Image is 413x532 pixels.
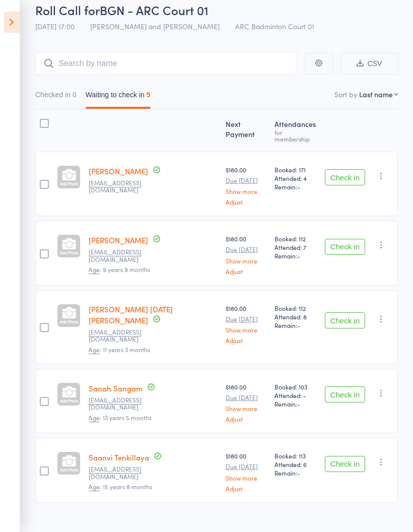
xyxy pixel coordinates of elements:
span: : 9 years 9 months [89,265,150,274]
a: Adjust [226,198,267,205]
div: $180.00 [226,234,267,274]
span: Remain: [274,182,317,191]
span: Booked: 113 [274,451,317,460]
div: $180.00 [226,304,267,344]
button: Check in [325,456,365,472]
span: [DATE] 17:00 [35,21,75,31]
span: Booked: 112 [274,234,317,243]
a: Adjust [226,416,267,422]
a: Adjust [226,268,267,275]
span: Attended: 7 [274,243,317,251]
small: akkalaishan@gmail.com [89,179,154,194]
small: Due [DATE] [226,463,267,470]
span: Attended: 8 [274,312,317,321]
div: 0 [73,91,77,99]
span: Attended: 6 [274,460,317,469]
span: : 13 years 5 months [89,413,152,422]
span: BGN - ARC Court 01 [100,2,209,18]
a: [PERSON_NAME] [89,235,148,245]
span: Attended: - [274,391,317,400]
a: Show more [226,257,267,264]
span: Booked: 171 [274,165,317,174]
div: $180.00 [226,165,267,205]
span: Booked: 112 [274,304,317,312]
a: Show more [226,405,267,412]
div: $180.00 [226,382,267,422]
div: $180.00 [226,451,267,491]
small: jayaraja590@gmail.com [89,328,154,343]
span: : 15 years 8 months [89,482,152,491]
button: Check in [325,312,365,328]
span: Remain: [274,251,317,260]
span: [PERSON_NAME] and [PERSON_NAME] [90,21,220,31]
span: - [297,469,300,477]
label: Sort by [334,89,357,99]
a: Show more [226,326,267,333]
a: Show more [226,475,267,481]
span: - [297,251,300,260]
button: Check in [325,239,365,255]
small: Due [DATE] [226,246,267,253]
button: Check in [325,169,365,185]
span: - [297,182,300,191]
div: Atten­dances [270,114,321,147]
a: [PERSON_NAME] [89,166,148,176]
span: Remain: [274,400,317,408]
div: Last name [359,89,393,99]
a: Show more [226,188,267,194]
a: [PERSON_NAME] [DATE][PERSON_NAME] [89,304,173,325]
span: Remain: [274,321,317,329]
span: Roll Call for [35,2,100,18]
input: Search by name [35,52,297,75]
a: Adjust [226,485,267,492]
small: ganeshmohann@yahoo.com [89,396,154,411]
button: Check in [325,386,365,403]
button: Checked in0 [35,86,77,109]
a: Sanah Sangam [89,383,143,393]
small: kar1987@gmail.com [89,248,154,263]
a: Saanvi Tenkillaya [89,452,149,462]
div: 5 [147,91,151,99]
span: Booked: 103 [274,382,317,391]
span: ARC Badminton Court 01 [235,21,314,31]
small: Due [DATE] [226,394,267,401]
button: CSV [340,53,398,75]
span: : 11 years 3 months [89,345,150,354]
button: Waiting to check in5 [86,86,151,109]
small: Due [DATE] [226,177,267,184]
span: Attended: 4 [274,174,317,182]
span: - [297,321,300,329]
span: Remain: [274,469,317,477]
span: - [297,400,300,408]
small: Due [DATE] [226,315,267,322]
div: for membership [274,129,317,142]
div: Next Payment [222,114,271,147]
small: slb084@gmail.com [89,465,154,480]
a: Adjust [226,337,267,344]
